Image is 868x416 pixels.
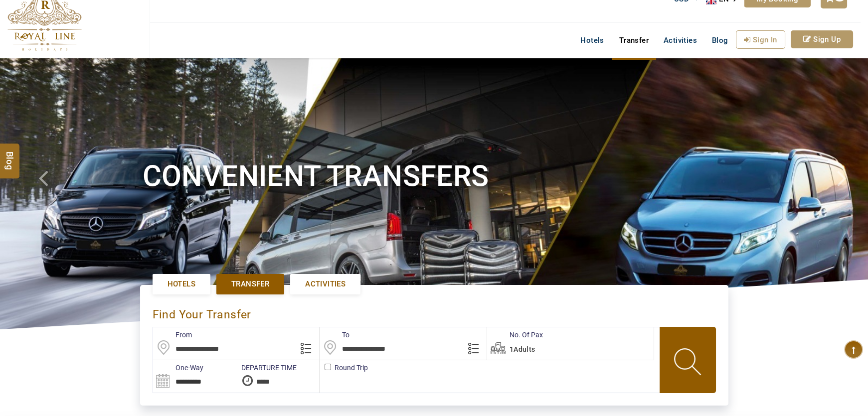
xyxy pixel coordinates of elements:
a: Transfer [612,30,656,50]
span: Transfer [231,279,269,289]
span: Hotels [168,279,195,289]
label: Round Trip [320,363,335,373]
a: Activities [290,274,360,294]
h1: Convenient Transfers [143,157,726,195]
label: From [153,330,192,340]
span: 1Adults [510,345,535,353]
a: Activities [656,30,704,50]
span: Blog [712,36,728,45]
label: No. Of Pax [487,330,543,340]
a: Hotels [153,274,210,294]
a: Sign Up [791,30,853,48]
label: One-Way [153,363,203,373]
span: Activities [305,279,346,289]
a: Sign In [736,30,785,49]
label: To [320,330,349,340]
div: Find Your Transfer [153,297,254,327]
label: DEPARTURE TIME [236,363,297,373]
a: Hotels [573,30,611,50]
a: Blog [704,30,736,50]
span: Blog [3,151,16,159]
a: Transfer [216,274,284,294]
